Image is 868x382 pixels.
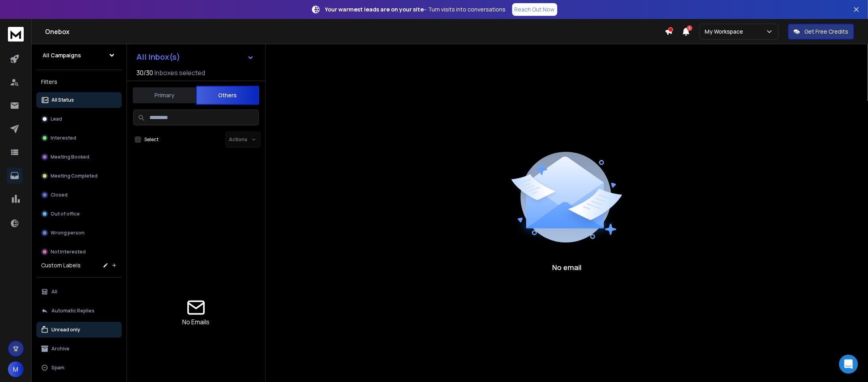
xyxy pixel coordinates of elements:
button: Spam [36,360,122,376]
span: 30 / 30 [136,68,153,78]
p: Interested [51,135,76,141]
button: Automatic Replies [36,303,122,319]
p: Reach Out Now [515,6,555,13]
button: Primary [133,87,196,104]
button: Not Interested [36,244,122,260]
p: No Emails [183,317,210,327]
h3: Filters [36,76,122,87]
button: Out of office [36,206,122,222]
div: Open Intercom Messenger [839,355,858,374]
p: No email [552,262,581,273]
button: Interested [36,130,122,146]
p: Automatic Replies [51,308,94,314]
button: M [8,361,24,377]
button: Others [196,86,259,105]
button: Archive [36,341,122,357]
p: Meeting Booked [51,154,89,160]
button: Lead [36,111,122,127]
button: Get Free Credits [788,24,854,40]
h1: All Campaigns [43,51,81,59]
p: Spam [51,365,64,371]
h3: Inboxes selected [155,68,205,78]
p: Lead [51,116,62,122]
button: Meeting Completed [36,168,122,184]
p: Wrong person [51,230,85,236]
p: Archive [51,346,70,352]
p: Out of office [51,211,80,217]
p: Not Interested [51,249,86,255]
p: – Turn visits into conversations [325,6,506,13]
button: All Status [36,92,122,108]
button: Wrong person [36,225,122,241]
h1: Onebox [45,27,665,36]
button: Meeting Booked [36,149,122,165]
button: All [36,284,122,300]
p: Closed [51,192,68,198]
p: Unread only [51,327,80,333]
p: All Status [51,97,74,103]
button: All Inbox(s) [130,49,260,65]
img: logo [8,27,24,42]
p: My Workspace [705,28,746,36]
h1: All Inbox(s) [136,53,180,61]
span: 3 [687,25,693,31]
p: Get Free Credits [805,28,849,36]
a: Reach Out Now [512,3,557,16]
label: Select [144,136,159,143]
strong: Your warmest leads are on your site [325,6,424,13]
button: Closed [36,187,122,203]
p: All [51,289,57,295]
button: All Campaigns [36,47,122,63]
p: Meeting Completed [51,173,98,179]
button: Unread only [36,322,122,338]
h3: Custom Labels [41,261,81,269]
